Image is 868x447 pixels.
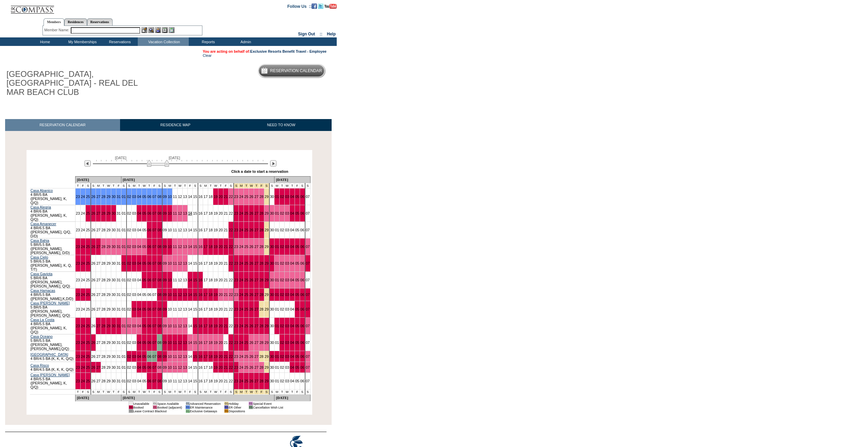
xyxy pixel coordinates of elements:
[127,195,131,199] a: 02
[183,228,187,232] a: 13
[193,278,197,282] a: 15
[106,211,111,215] a: 29
[173,211,177,215] a: 11
[86,245,90,249] a: 25
[173,278,177,282] a: 11
[249,245,253,249] a: 26
[199,261,203,265] a: 16
[100,37,138,46] td: Reservations
[285,195,289,199] a: 03
[147,211,151,215] a: 06
[5,119,120,131] a: RESERVATION CALENDAR
[208,245,213,249] a: 18
[117,228,121,232] a: 31
[188,195,192,199] a: 14
[142,261,146,265] a: 05
[199,278,203,282] a: 16
[173,261,177,265] a: 11
[254,211,258,215] a: 27
[249,278,253,282] a: 26
[91,228,96,232] a: 26
[306,245,310,249] a: 07
[168,228,172,232] a: 10
[280,228,284,232] a: 02
[244,278,248,282] a: 25
[318,4,323,8] a: Follow us on Twitter
[31,205,51,209] a: Casa Alegria
[81,261,85,265] a: 24
[208,278,213,282] a: 18
[81,195,85,199] a: 24
[295,228,299,232] a: 05
[157,228,162,232] a: 08
[81,211,85,215] a: 24
[244,261,248,265] a: 25
[127,245,131,249] a: 02
[178,261,182,265] a: 12
[112,278,116,282] a: 30
[199,211,203,215] a: 16
[275,211,279,215] a: 01
[203,211,207,215] a: 17
[193,195,197,199] a: 15
[183,245,187,249] a: 13
[270,228,274,232] a: 30
[290,245,294,249] a: 04
[81,228,85,232] a: 24
[260,261,264,265] a: 28
[76,211,80,215] a: 23
[290,228,294,232] a: 04
[117,261,121,265] a: 31
[178,245,182,249] a: 12
[152,211,156,215] a: 07
[208,195,213,199] a: 18
[260,211,264,215] a: 28
[208,211,213,215] a: 18
[106,261,111,265] a: 29
[306,195,310,199] a: 07
[300,261,304,265] a: 06
[193,261,197,265] a: 15
[137,278,141,282] a: 04
[285,261,289,265] a: 03
[87,18,113,26] a: Reservations
[91,245,96,249] a: 26
[295,195,299,199] a: 05
[91,211,96,215] a: 26
[142,195,146,199] a: 05
[203,245,207,249] a: 17
[254,228,258,232] a: 27
[63,37,100,46] td: My Memberships
[147,245,151,249] a: 06
[147,228,151,232] a: 06
[101,245,105,249] a: 28
[152,278,156,282] a: 07
[300,195,304,199] a: 06
[132,228,136,232] a: 03
[239,261,243,265] a: 24
[312,4,317,8] a: Become our fan on Facebook
[290,195,294,199] a: 04
[183,278,187,282] a: 13
[101,211,105,215] a: 28
[117,211,121,215] a: 31
[96,211,100,215] a: 27
[64,18,87,26] a: Residences
[168,245,172,249] a: 10
[224,228,228,232] a: 21
[229,228,233,232] a: 22
[26,37,63,46] td: Home
[183,195,187,199] a: 13
[275,261,279,265] a: 01
[96,245,100,249] a: 27
[239,245,243,249] a: 24
[142,278,146,282] a: 05
[168,195,172,199] a: 10
[117,195,121,199] a: 31
[157,195,162,199] a: 08
[173,195,177,199] a: 11
[106,245,111,249] a: 29
[76,278,80,282] a: 23
[229,245,233,249] a: 22
[203,195,207,199] a: 17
